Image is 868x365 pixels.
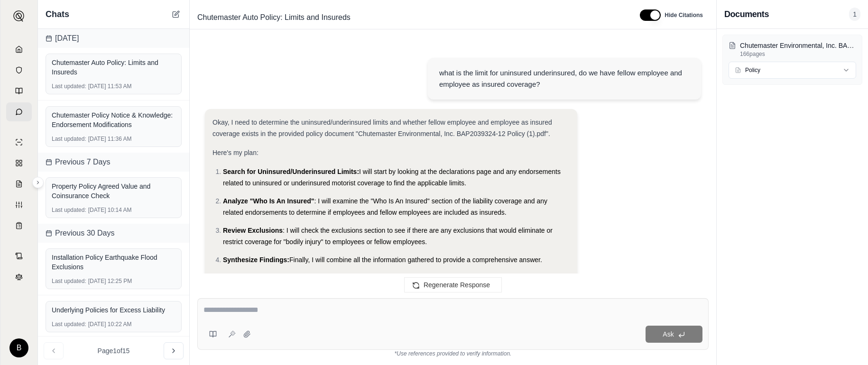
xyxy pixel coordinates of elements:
[6,102,32,121] a: Chat
[52,110,175,129] div: Chutemaster Policy Notice & Knowledge: Endorsement Modifications
[665,11,703,19] span: Hide Citations
[740,50,856,58] p: 166 pages
[170,9,182,20] button: New Chat
[6,195,32,214] a: Custom Report
[38,224,189,243] div: Previous 30 Days
[223,168,561,187] span: I will start by looking at the declarations page and any endorsements related to uninsured or und...
[52,305,175,315] div: Underlying Policies for Excess Liability
[212,119,552,137] span: Okay, I need to determine the uninsured/underinsured limits and whether fellow employee and emplo...
[849,8,860,21] span: 1
[9,338,28,357] div: B
[194,10,628,25] div: Edit Title
[38,153,189,172] div: Previous 7 Days
[52,253,175,272] div: Installation Policy Earthquake Flood Exclusions
[6,246,32,265] a: Contract Analysis
[724,8,769,21] h3: Documents
[32,177,44,188] button: Expand sidebar
[46,8,69,21] span: Chats
[52,135,175,143] div: [DATE] 11:36 AM
[424,281,490,289] span: Regenerate Response
[52,82,86,90] span: Last updated:
[223,197,547,216] span: : I will examine the "Who Is An Insured" section of the liability coverage and any related endors...
[729,41,856,58] button: Chutemaster Environmental, Inc. BAP2039324-12 Policy (1).pdf166pages
[197,350,709,357] div: *Use references provided to verify information.
[223,168,359,175] span: Search for Uninsured/Underinsured Limits:
[9,7,28,26] button: Expand sidebar
[6,82,32,100] a: Prompt Library
[646,326,702,343] button: Ask
[52,82,175,90] div: [DATE] 11:53 AM
[38,29,189,48] div: [DATE]
[52,206,86,214] span: Last updated:
[6,216,32,235] a: Coverage Table
[404,277,502,292] button: Regenerate Response
[6,40,32,59] a: Home
[6,133,32,152] a: Single Policy
[289,256,542,264] span: Finally, I will combine all the information gathered to provide a comprehensive answer.
[6,267,32,286] a: Legal Search Engine
[212,149,259,156] span: Here's my plan:
[223,227,553,246] span: : I will check the exclusions section to see if there are any exclusions that would eliminate or ...
[6,154,32,173] a: Policy Comparisons
[663,330,674,338] span: Ask
[52,135,86,143] span: Last updated:
[223,227,283,234] span: Review Exclusions
[52,320,175,328] div: [DATE] 10:22 AM
[98,346,130,356] span: Page 1 of 15
[223,197,314,205] span: Analyze "Who Is An Insured"
[740,41,856,50] p: Chutemaster Environmental, Inc. BAP2039324-12 Policy (1).pdf
[223,256,289,264] span: Synthesize Findings:
[439,67,690,90] div: what is the limit for uninsured underinsured, do we have fellow employee and employee as insured ...
[52,277,86,285] span: Last updated:
[52,182,175,201] div: Property Policy Agreed Value and Coinsurance Check
[52,206,175,214] div: [DATE] 10:14 AM
[52,320,86,328] span: Last updated:
[13,10,25,22] img: Expand sidebar
[194,10,354,25] span: Chutemaster Auto Policy: Limits and Insureds
[6,61,32,80] a: Documents Vault
[52,277,175,285] div: [DATE] 12:25 PM
[52,58,175,77] div: Chutemaster Auto Policy: Limits and Insureds
[6,174,32,193] a: Claim Coverage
